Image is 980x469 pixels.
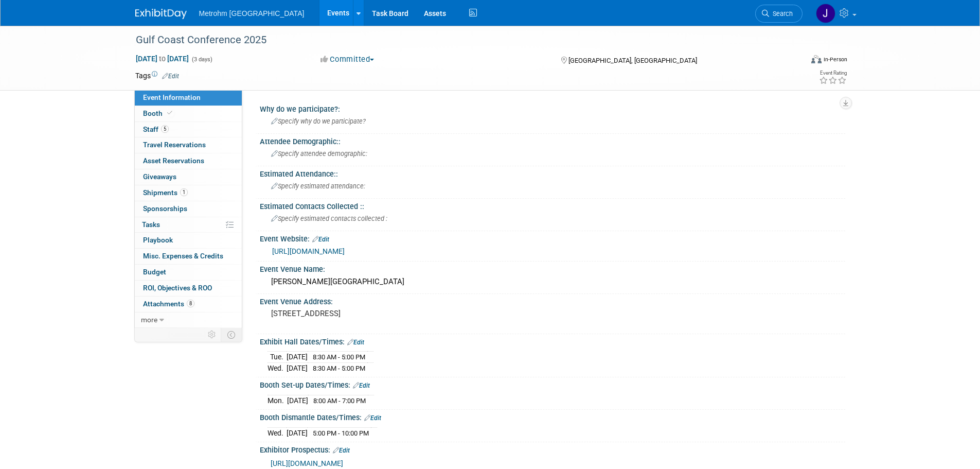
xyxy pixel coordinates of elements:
span: Shipments [143,188,188,197]
span: Asset Reservations [143,157,204,165]
a: [URL][DOMAIN_NAME] [271,459,343,467]
img: ExhibitDay [135,9,187,19]
td: Personalize Event Tab Strip [203,328,221,341]
span: Booth [143,109,174,117]
a: Edit [162,73,179,80]
td: [DATE] [287,395,308,406]
span: [DATE] [DATE] [135,54,189,63]
span: Playbook [143,236,173,244]
span: to [157,55,167,63]
span: Sponsorships [143,204,187,213]
a: [URL][DOMAIN_NAME] [272,247,345,255]
i: Booth reservation complete [167,110,172,116]
span: 1 [180,188,188,196]
div: Event Website: [260,231,845,245]
a: Edit [347,339,364,346]
div: Exhibitor Prospectus: [260,442,845,456]
a: Search [755,5,803,23]
td: [DATE] [287,362,308,373]
a: Edit [333,447,350,454]
td: Wed. [268,427,287,438]
a: Giveaways [135,169,242,185]
div: Attendee Demographic:: [260,134,845,147]
a: Misc. Expenses & Credits [135,249,242,264]
span: Staff [143,125,169,133]
span: 8:00 AM - 7:00 PM [313,397,366,405]
span: Event Information [143,93,201,101]
a: Playbook [135,233,242,248]
a: Travel Reservations [135,137,242,153]
a: Budget [135,265,242,280]
div: Booth Dismantle Dates/Times: [260,410,845,423]
img: Joanne Yam [816,4,835,23]
span: Specify estimated attendance: [271,182,365,190]
span: 8:30 AM - 5:00 PM [313,353,365,361]
img: Format-Inperson.png [811,55,822,63]
a: Sponsorships [135,201,242,217]
div: Gulf Coast Conference 2025 [132,31,787,49]
a: Attachments8 [135,297,242,312]
span: 8:30 AM - 5:00 PM [313,364,365,372]
td: Toggle Event Tabs [221,328,242,341]
span: more [141,316,157,324]
div: Booth Set-up Dates/Times: [260,377,845,391]
span: 5:00 PM - 10:00 PM [313,429,369,437]
span: (3 days) [191,56,212,63]
div: Why do we participate?: [260,101,845,114]
span: Budget [143,268,166,276]
div: Event Venue Address: [260,294,845,307]
div: Event Venue Name: [260,262,845,274]
a: Staff5 [135,122,242,137]
div: Event Format [742,54,848,69]
a: Tasks [135,217,242,233]
div: [PERSON_NAME][GEOGRAPHIC_DATA] [268,274,838,290]
span: Metrohm [GEOGRAPHIC_DATA] [199,9,305,18]
a: Shipments1 [135,185,242,201]
pre: [STREET_ADDRESS] [271,309,492,318]
span: Search [769,10,793,18]
span: Specify attendee demographic: [271,150,367,158]
a: Edit [364,414,381,422]
a: Booth [135,106,242,121]
td: [DATE] [287,427,308,438]
div: Event Rating [819,71,847,76]
a: Asset Reservations [135,153,242,169]
a: Edit [312,236,329,243]
span: 8 [187,300,194,307]
td: [DATE] [287,352,308,363]
td: Tue. [268,352,287,363]
td: Wed. [268,362,287,373]
span: Specify estimated contacts collected : [271,215,387,222]
span: Attachments [143,300,194,308]
span: 5 [161,125,169,133]
a: ROI, Objectives & ROO [135,281,242,296]
a: Edit [353,382,370,389]
td: Tags [135,71,179,81]
button: Committed [317,54,378,65]
span: Specify why do we participate? [271,117,366,125]
div: Estimated Contacts Collected :: [260,199,845,212]
span: Tasks [142,220,160,229]
span: Misc. Expenses & Credits [143,252,223,260]
a: more [135,312,242,328]
span: [GEOGRAPHIC_DATA], [GEOGRAPHIC_DATA] [568,57,697,64]
div: In-Person [823,56,847,63]
span: Giveaways [143,172,176,181]
div: Exhibit Hall Dates/Times: [260,334,845,348]
a: Event Information [135,90,242,106]
span: Travel Reservations [143,141,206,149]
div: Estimated Attendance:: [260,166,845,179]
span: ROI, Objectives & ROO [143,284,212,292]
td: Mon. [268,395,287,406]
